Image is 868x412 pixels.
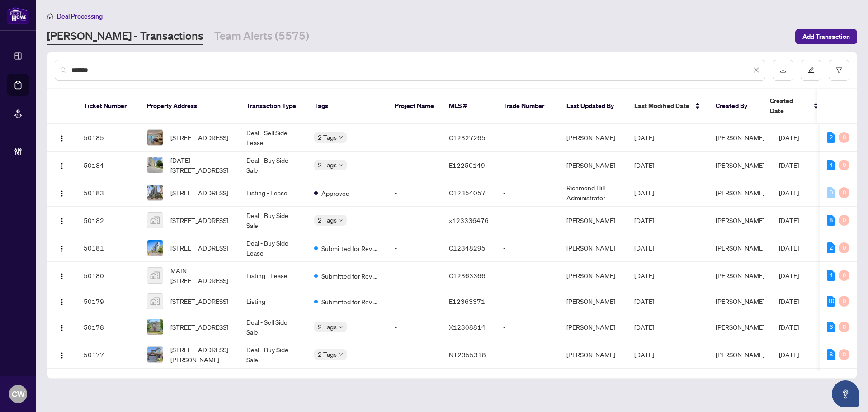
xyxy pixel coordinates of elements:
span: close [753,67,759,73]
img: thumbnail-img [147,185,163,200]
span: [DATE] [634,323,654,331]
div: 0 [839,187,849,198]
span: [PERSON_NAME] [716,161,764,169]
td: 50177 [76,341,140,369]
td: - [496,341,559,369]
button: Logo [55,320,69,334]
img: Logo [58,352,66,359]
div: 0 [839,215,849,226]
span: x123336476 [449,216,489,224]
button: Logo [55,241,69,255]
div: 0 [839,270,849,281]
span: down [339,163,343,167]
td: - [387,313,442,341]
div: 8 [827,215,835,226]
div: 0 [839,242,849,253]
div: 0 [839,132,849,143]
button: Logo [55,158,69,172]
td: 50179 [76,289,140,313]
th: Ticket Number [76,89,140,124]
span: home [47,13,53,19]
span: 2 Tags [318,215,337,225]
div: 2 [827,132,835,143]
span: down [339,352,343,357]
span: Submitted for Review [321,297,380,307]
td: Deal - Buy Side Sale [239,152,307,179]
button: Open asap [832,380,859,407]
span: [PERSON_NAME] [716,350,764,359]
td: - [387,179,442,207]
span: edit [808,67,814,73]
td: - [387,262,442,289]
span: C12348295 [449,244,486,252]
span: [DATE] [779,297,799,305]
td: Richmond Hill Administrator [559,179,627,207]
td: Listing - Lease [239,179,307,207]
span: Submitted for Review [321,271,380,281]
span: [PERSON_NAME] [716,189,764,197]
td: - [496,207,559,234]
span: [DATE] [634,350,654,359]
td: 50180 [76,262,140,289]
img: thumbnail-img [147,268,163,283]
td: - [496,262,559,289]
td: 50181 [76,234,140,262]
div: 4 [827,160,835,170]
button: Logo [55,294,69,308]
button: Add Transaction [795,29,857,44]
div: 4 [827,270,835,281]
span: [DATE] [779,216,799,224]
span: Created Date [770,96,808,116]
img: Logo [58,324,66,331]
span: [PERSON_NAME] [716,216,764,224]
span: 2 Tags [318,132,337,142]
span: [DATE] [779,161,799,169]
th: Tags [307,89,387,124]
span: C12327265 [449,133,486,142]
th: Trade Number [496,89,559,124]
img: thumbnail-img [147,130,163,145]
span: [DATE] [779,323,799,331]
button: Logo [55,185,69,200]
th: Last Updated By [559,89,627,124]
img: thumbnail-img [147,213,163,228]
span: down [339,325,343,329]
span: CW [12,388,25,400]
td: [PERSON_NAME] [559,289,627,313]
td: Deal - Buy Side Lease [239,234,307,262]
span: MAIN-[STREET_ADDRESS] [170,265,232,285]
td: [PERSON_NAME] [559,124,627,152]
span: [PERSON_NAME] [716,244,764,252]
td: 50185 [76,124,140,152]
span: [DATE] [779,133,799,142]
span: [DATE] [779,189,799,197]
img: Logo [58,190,66,197]
td: Deal - Sell Side Sale [239,313,307,341]
img: thumbnail-img [147,157,163,173]
span: E12250149 [449,161,485,169]
span: [PERSON_NAME] [716,323,764,331]
th: Created By [708,89,763,124]
td: 50184 [76,152,140,179]
span: E12363371 [449,297,485,305]
span: Add Transaction [802,29,850,44]
td: - [387,234,442,262]
td: [PERSON_NAME] [559,234,627,262]
img: Logo [58,273,66,280]
td: Deal - Buy Side Sale [239,341,307,369]
img: thumbnail-img [147,319,163,335]
span: [DATE] [634,189,654,197]
button: Logo [55,347,69,362]
div: 10 [827,296,835,307]
div: 0 [839,349,849,360]
span: 2 Tags [318,349,337,360]
button: Logo [55,268,69,283]
span: [PERSON_NAME] [716,271,764,279]
span: [DATE][STREET_ADDRESS] [170,155,232,175]
span: download [780,67,786,73]
div: 8 [827,349,835,360]
span: [STREET_ADDRESS] [170,296,228,306]
td: - [387,152,442,179]
td: 50178 [76,313,140,341]
span: [DATE] [634,216,654,224]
